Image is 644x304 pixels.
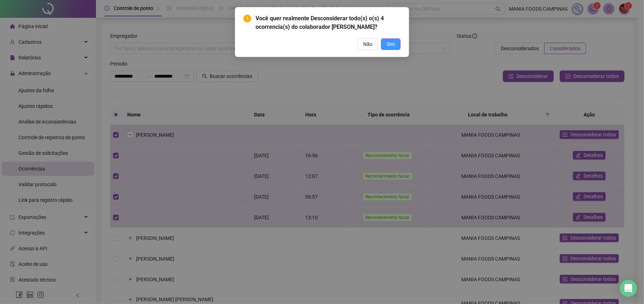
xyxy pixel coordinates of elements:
[358,38,378,50] button: Não
[381,38,401,50] button: Sim
[256,14,401,31] span: Você quer realmente Desconsiderar todo(s) o(s) 4 ocorrencia(s) do colaborador [PERSON_NAME]?
[363,40,372,48] span: Não
[387,40,395,48] span: Sim
[243,15,251,22] span: exclamation-circle
[620,280,637,297] div: Open Intercom Messenger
